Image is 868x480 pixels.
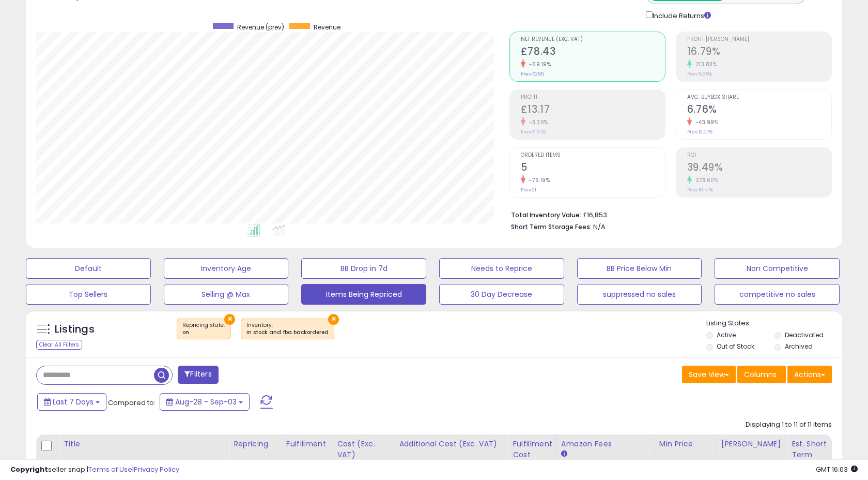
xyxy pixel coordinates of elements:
h2: £78.43 [521,46,665,59]
span: Columns [744,369,777,380]
h2: 5 [521,161,665,175]
div: Fulfillment [286,439,328,449]
small: Prev: 12.07% [687,129,712,135]
small: Prev: £13.62 [521,129,547,135]
h5: Listings [55,322,95,337]
strong: Copyright [10,464,48,474]
li: £16,853 [511,208,824,220]
button: × [224,314,235,325]
small: 213.83% [692,61,717,68]
div: seller snap | | [10,465,179,475]
span: Avg. Buybox Share [687,95,831,100]
span: Profit [521,95,665,100]
button: 30 Day Decrease [439,284,564,305]
button: Needs to Reprice [439,258,564,279]
b: Total Inventory Value: [511,211,581,219]
button: Filters [178,366,218,384]
small: Prev: 21 [521,187,536,193]
small: -76.19% [525,176,550,184]
span: Last 7 Days [53,397,94,407]
div: Displaying 1 to 11 of 11 items [746,420,832,430]
div: Clear All Filters [36,340,82,350]
div: Repricing [234,439,277,449]
button: Inventory Age [164,258,289,279]
button: Columns [737,366,786,383]
button: Aug-28 - Sep-03 [160,393,250,411]
button: suppressed no sales [577,284,702,305]
label: Archived [785,342,813,351]
button: BB Price Below Min [577,258,702,279]
button: Top Sellers [26,284,151,305]
label: Deactivated [785,331,824,339]
button: Non Competitive [715,258,840,279]
p: Listing States: [706,319,842,328]
span: N/A [593,222,606,232]
small: -3.30% [525,118,548,126]
button: Default [26,258,151,279]
span: Revenue (prev) [237,23,284,32]
small: 273.60% [692,176,719,184]
span: 2025-09-11 16:03 GMT [816,464,858,474]
a: Terms of Use [88,464,132,474]
div: in stock and fba backordered [246,329,329,336]
span: ROI [687,153,831,158]
span: Inventory : [246,321,329,337]
button: Selling @ Max [164,284,289,305]
div: Amazon Fees [561,439,650,449]
span: Repricing state : [182,321,225,337]
div: Fulfillment Cost [513,439,552,460]
b: Short Term Storage Fees: [511,222,592,231]
small: -69.19% [525,61,551,68]
button: × [328,314,339,325]
label: Out of Stock [717,342,754,351]
h2: 16.79% [687,46,831,59]
button: Items Being Repriced [301,284,426,305]
button: Actions [787,366,832,383]
small: Prev: £255 [521,71,544,77]
button: Save View [682,366,736,383]
div: on [182,329,225,336]
small: Prev: 5.35% [687,71,712,77]
h2: 6.76% [687,103,831,117]
h2: £13.17 [521,103,665,117]
h2: 39.49% [687,161,831,175]
div: Cost (Exc. VAT) [337,439,390,460]
button: Last 7 Days [37,393,106,411]
label: Active [717,331,736,339]
span: Ordered Items [521,153,665,158]
span: Profit [PERSON_NAME] [687,37,831,42]
span: Compared to: [108,398,156,408]
button: competitive no sales [715,284,840,305]
div: Title [64,439,225,449]
div: Include Returns [638,9,723,21]
span: Revenue [314,23,340,32]
div: Additional Cost (Exc. VAT) [399,439,504,449]
small: -43.99% [692,118,719,126]
small: Prev: 10.57% [687,187,713,193]
a: Privacy Policy [134,464,179,474]
span: Net Revenue (Exc. VAT) [521,37,665,42]
span: Aug-28 - Sep-03 [175,397,237,407]
div: [PERSON_NAME] [721,439,783,449]
button: BB Drop in 7d [301,258,426,279]
div: Min Price [659,439,712,449]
